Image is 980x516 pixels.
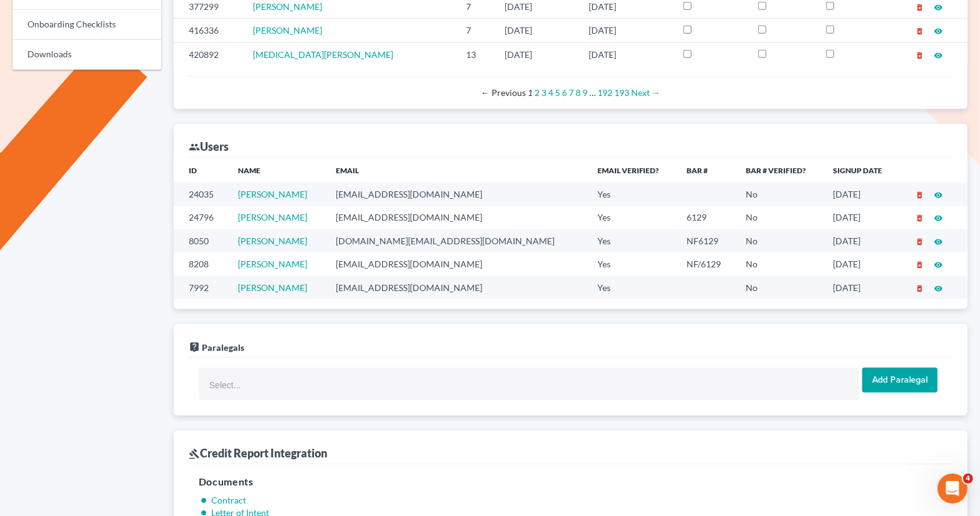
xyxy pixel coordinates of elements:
th: Signup Date [824,158,900,183]
a: visibility [934,189,943,199]
th: Bar # Verified? [736,158,824,183]
div: Credit Report Integration [189,446,327,461]
a: visibility [934,236,943,246]
th: Bar # [677,158,736,183]
td: No [736,276,824,299]
a: [PERSON_NAME] [238,189,307,199]
i: visibility [934,51,943,60]
i: delete_forever [915,27,924,36]
a: Page 7 [569,87,574,98]
td: [DATE] [824,276,900,299]
td: [DATE] [579,42,673,66]
td: [DATE] [824,229,900,252]
td: No [736,252,824,275]
a: [PERSON_NAME] [253,25,322,36]
i: visibility [934,237,943,246]
i: delete_forever [915,51,924,60]
a: visibility [934,25,943,36]
a: Page 9 [583,87,588,98]
a: Contract [211,495,246,505]
th: Email Verified? [588,158,677,183]
a: delete_forever [915,189,924,199]
td: 8050 [174,229,229,252]
span: Previous page [481,87,526,98]
a: delete_forever [915,1,924,12]
td: [DATE] [824,252,900,275]
input: Add Paralegal [862,368,938,393]
a: [MEDICAL_DATA][PERSON_NAME] [253,49,393,60]
td: 7 [456,19,495,42]
a: Page 6 [562,87,567,98]
a: [PERSON_NAME] [238,236,307,246]
td: 7992 [174,276,229,299]
td: 8208 [174,252,229,275]
a: Page 193 [614,87,629,98]
td: [DATE] [495,42,579,66]
a: [PERSON_NAME] [238,212,307,222]
td: 420892 [174,42,243,66]
i: delete_forever [915,260,924,269]
i: gavel [189,448,200,459]
a: [PERSON_NAME] [238,259,307,269]
a: delete_forever [915,212,924,222]
td: [EMAIL_ADDRESS][DOMAIN_NAME] [326,276,588,299]
i: delete_forever [915,191,924,199]
a: [PERSON_NAME] [238,282,307,293]
td: 13 [456,42,495,66]
a: delete_forever [915,259,924,269]
iframe: Intercom live chat [938,474,968,504]
i: delete_forever [915,214,924,222]
i: delete_forever [915,237,924,246]
td: Yes [588,183,677,206]
a: Page 5 [555,87,560,98]
i: visibility [934,27,943,36]
a: delete_forever [915,49,924,60]
td: No [736,206,824,229]
i: visibility [934,284,943,293]
div: Pagination [199,87,943,99]
a: Downloads [12,40,161,70]
i: delete_forever [915,3,924,12]
td: Yes [588,252,677,275]
a: visibility [934,1,943,12]
i: visibility [934,214,943,222]
th: ID [174,158,229,183]
a: [PERSON_NAME] [253,1,322,12]
a: Page 8 [576,87,581,98]
td: [EMAIL_ADDRESS][DOMAIN_NAME] [326,252,588,275]
th: Name [228,158,326,183]
td: Yes [588,276,677,299]
td: [DATE] [824,206,900,229]
td: NF6129 [677,229,736,252]
a: visibility [934,212,943,222]
a: visibility [934,49,943,60]
a: Onboarding Checklists [12,10,161,40]
th: Email [326,158,588,183]
a: Next page [631,87,660,98]
a: delete_forever [915,282,924,293]
td: [DATE] [495,19,579,42]
td: Yes [588,206,677,229]
div: Users [189,139,229,154]
em: Page 1 [528,87,533,98]
td: Yes [588,229,677,252]
a: delete_forever [915,25,924,36]
i: visibility [934,191,943,199]
span: 4 [963,474,973,484]
td: No [736,183,824,206]
td: [EMAIL_ADDRESS][DOMAIN_NAME] [326,206,588,229]
i: live_help [189,342,200,353]
h5: Documents [199,474,943,489]
td: 24796 [174,206,229,229]
a: delete_forever [915,236,924,246]
td: NF/6129 [677,252,736,275]
a: Page 192 [597,87,612,98]
td: No [736,229,824,252]
span: Paralegals [202,342,244,353]
td: 416336 [174,19,243,42]
td: [DATE] [824,183,900,206]
td: 6129 [677,206,736,229]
